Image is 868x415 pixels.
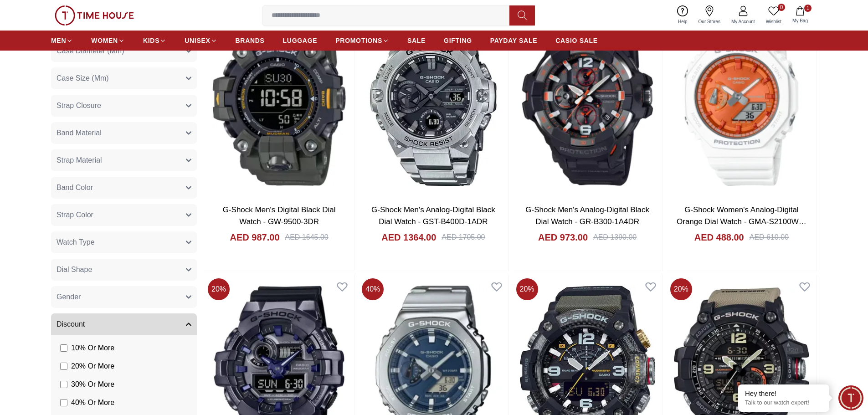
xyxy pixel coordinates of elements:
[778,4,785,11] span: 0
[204,1,354,197] img: G-Shock Men's Digital Black Dial Watch - GW-9500-3DR
[236,36,265,45] span: BRANDS
[60,399,67,406] input: 40% Or More
[56,264,92,275] span: Dial Shape
[51,286,197,308] button: Gender
[538,231,588,244] h4: AED 973.00
[838,385,863,410] div: Chat Widget
[674,18,691,25] span: Help
[745,389,822,398] div: Hey there!
[760,4,787,27] a: 0Wishlist
[51,122,197,144] button: Band Material
[381,231,436,244] h4: AED 1364.00
[71,379,114,390] span: 30 % Or More
[407,36,426,45] span: SALE
[442,232,485,243] div: AED 1705.00
[51,149,197,171] button: Strap Material
[490,36,537,45] span: PAYDAY SALE
[513,1,663,197] img: G-Shock Men's Analog-Digital Black Dial Watch - GR-B300-1A4DR
[335,36,382,45] span: PROMOTIONS
[56,100,101,111] span: Strap Closure
[91,36,118,45] span: WOMEN
[143,36,159,45] span: KIDS
[51,36,66,45] span: MEN
[362,278,384,300] span: 40 %
[223,205,336,226] a: G-Shock Men's Digital Black Dial Watch - GW-9500-3DR
[677,205,806,237] a: G-Shock Women's Analog-Digital Orange Dial Watch - GMA-S2100WS-7ADR
[143,32,166,49] a: KIDS
[358,1,508,197] img: G-Shock Men's Analog-Digital Black Dial Watch - GST-B400D-1ADR
[444,32,472,49] a: GIFTING
[695,18,724,25] span: Our Stores
[60,344,67,352] input: 10% Or More
[60,363,67,370] input: 20% Or More
[762,18,785,25] span: Wishlist
[185,36,210,45] span: UNISEX
[285,232,329,243] div: AED 1645.00
[525,205,649,226] a: G-Shock Men's Analog-Digital Black Dial Watch - GR-B300-1A4DR
[208,278,230,300] span: 20 %
[283,36,318,45] span: LUGGAGE
[283,32,318,49] a: LUGGAGE
[371,205,495,226] a: G-Shock Men's Analog-Digital Black Dial Watch - GST-B400D-1ADR
[728,18,759,25] span: My Account
[593,232,637,243] div: AED 1390.00
[51,177,197,199] button: Band Color
[694,231,744,244] h4: AED 488.00
[71,361,114,372] span: 20 % Or More
[51,313,197,335] button: Discount
[51,32,73,49] a: MEN
[185,32,217,49] a: UNISEX
[56,46,124,56] span: Case Diameter (Mm)
[673,4,693,27] a: Help
[444,36,472,45] span: GIFTING
[750,232,789,243] div: AED 610.00
[555,36,598,45] span: CASIO SALE
[804,5,812,12] span: 1
[230,231,280,244] h4: AED 987.00
[693,4,726,27] a: Our Stores
[91,32,125,49] a: WOMEN
[555,32,598,49] a: CASIO SALE
[236,32,265,49] a: BRANDS
[789,17,812,24] span: My Bag
[56,292,81,302] span: Gender
[407,32,426,49] a: SALE
[335,32,389,49] a: PROMOTIONS
[71,343,114,354] span: 10 % Or More
[56,155,102,166] span: Strap Material
[56,182,93,193] span: Band Color
[56,237,95,248] span: Watch Type
[56,128,102,138] span: Band Material
[51,259,197,281] button: Dial Shape
[55,5,134,26] img: ...
[51,67,197,89] button: Case Size (Mm)
[516,278,538,300] span: 20 %
[51,95,197,117] button: Strap Closure
[745,399,822,407] p: Talk to our watch expert!
[71,397,114,408] span: 40 % Or More
[670,278,692,300] span: 20 %
[667,1,817,197] img: G-Shock Women's Analog-Digital Orange Dial Watch - GMA-S2100WS-7ADR
[56,319,85,330] span: Discount
[56,73,109,84] span: Case Size (Mm)
[51,204,197,226] button: Strap Color
[56,210,93,220] span: Strap Color
[51,40,197,62] button: Case Diameter (Mm)
[60,381,67,388] input: 30% Or More
[490,32,537,49] a: PAYDAY SALE
[787,5,813,26] button: 1My Bag
[51,231,197,253] button: Watch Type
